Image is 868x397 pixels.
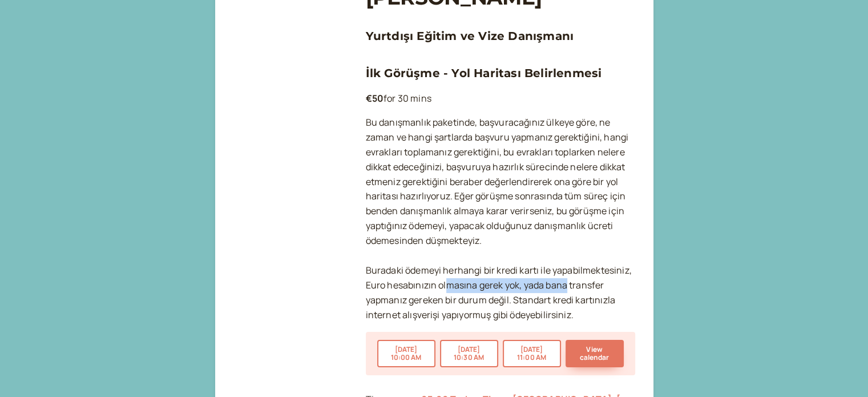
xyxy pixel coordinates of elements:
button: [DATE]10:00 AM [377,340,435,367]
h3: Yurtdışı Eğitim ve Vize Danışmanı [366,27,635,45]
button: View calendar [566,340,624,367]
button: [DATE]10:30 AM [440,340,498,367]
a: İlk Görüşme - Yol Haritası Belirlenmesi [366,66,602,80]
p: for 30 mins [366,91,635,106]
b: €50 [366,92,383,105]
button: [DATE]11:00 AM [503,340,561,367]
p: Bu danışmanlık paketinde, başvuracağınız ülkeye göre, ne zaman ve hangi şartlarda başvuru yapmanı... [366,115,635,323]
